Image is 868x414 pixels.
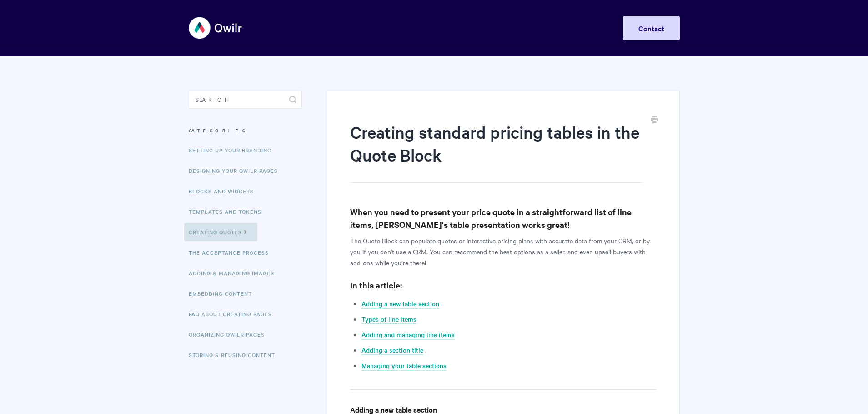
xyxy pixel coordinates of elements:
p: The Quote Block can populate quotes or interactive pricing plans with accurate data from your CRM... [350,235,656,268]
a: Designing Your Qwilr Pages [189,162,285,180]
a: Embedding Content [189,284,259,303]
a: Adding & Managing Images [189,264,281,282]
a: Organizing Qwilr Pages [189,325,271,343]
a: Storing & Reusing Content [189,346,282,364]
a: Adding a section title [361,345,423,355]
a: The Acceptance Process [189,243,276,262]
input: Search [189,91,302,109]
a: FAQ About Creating Pages [189,305,279,323]
a: Contact [623,16,680,40]
h3: When you need to present your price quote in a straightforward list of line items, [PERSON_NAME]'... [350,206,656,231]
a: Adding and managing line items [361,330,455,340]
a: Templates and Tokens [189,202,268,221]
a: Creating Quotes [184,223,257,241]
a: Blocks and Widgets [189,182,261,200]
a: Adding a new table section [361,299,439,309]
img: Qwilr Help Center [189,11,243,45]
a: Managing your table sections [361,361,447,371]
h3: Categories [189,122,302,139]
h1: Creating standard pricing tables in the Quote Block [350,121,642,183]
a: Setting up your Branding [189,141,278,159]
a: Types of line items [361,314,416,324]
strong: In this article: [350,279,402,291]
a: Print this Article [651,115,658,125]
